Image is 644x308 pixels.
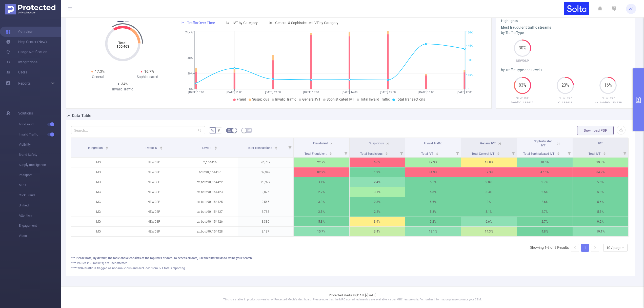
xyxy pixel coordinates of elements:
p: ex_botd90_154423 [182,187,238,197]
p: 2.6% [517,197,573,207]
p: NEWDSP [587,95,630,101]
span: 30% [514,46,531,50]
span: Solutions [18,108,33,118]
li: Previous Page [571,244,579,252]
p: 8,197 [238,227,294,236]
span: AS [629,4,633,14]
p: ex_botd90_154422 [182,177,238,187]
li: Showing 1-8 of 8 Results [530,244,569,252]
div: by Traffic Type [501,30,630,35]
div: Sort [436,151,439,155]
i: Filter menu [342,149,349,157]
span: Video [19,231,61,241]
p: 18.8% [461,158,517,167]
tspan: [DATE] 12:00 [265,91,281,94]
i: icon: caret-down [275,148,277,149]
span: Integration [88,146,104,150]
i: icon: caret-down [436,153,438,155]
button: 2 [125,21,129,22]
p: 3.9% [350,217,405,226]
p: 3.4% [350,227,405,236]
footer: Protected Media © [DATE]-[DATE] [61,286,644,308]
span: Total Transactions [396,97,425,101]
i: Filter menu [510,149,517,157]
p: 3.1% [350,187,405,197]
p: IMG [70,217,126,226]
p: 5.6% [573,197,629,207]
div: Sort [557,151,560,155]
i: icon: caret-up [160,146,163,147]
p: IMG [70,227,126,236]
p: IMG [70,177,126,187]
p: 8,783 [238,207,294,217]
p: 19.1% [573,227,629,236]
i: Filter menu [566,149,573,157]
p: 3.5% [294,207,349,217]
div: by Traffic Type and Level 1 [501,67,630,73]
i: icon: caret-down [160,148,163,149]
span: Level 1 [202,146,212,150]
div: ***** SSAI traffic is flagged as non-malicious and excluded from IVT totals reporting [71,266,630,271]
span: MRC [19,180,61,190]
span: 16% [599,83,617,87]
tspan: 40% [188,56,193,60]
span: Anti-Fraud [19,119,61,129]
div: 10 / page [606,244,621,252]
p: IMG [70,187,126,197]
p: C_154416 [182,158,238,167]
span: Total Invalid Traffic [360,97,390,101]
tspan: 30K [468,59,473,62]
i: icon: bar-chart [226,21,230,25]
p: NEWDSP [126,217,182,226]
tspan: 0% [189,88,193,91]
p: 3.3% [461,187,517,197]
p: NEWDSP [126,158,182,167]
div: Sort [603,151,606,155]
p: NEWDSP [544,95,587,101]
div: Sort [385,151,388,155]
span: Visibility [19,140,61,150]
p: NEWDSP [501,58,544,63]
div: Sort [329,151,332,155]
span: Fraudulent [313,142,328,145]
p: ex_botd90_154428 [182,227,238,236]
a: Usage Notification [6,47,47,57]
span: 17.3% [95,69,105,73]
input: Search... [71,126,205,134]
i: icon: bar-chart [269,21,272,25]
p: NEWDSP [126,197,182,207]
div: Sort [275,146,278,149]
p: 2.8% [461,177,517,187]
p: 37.3% [461,167,517,177]
p: 2.2% [350,207,405,217]
h2: Data Table [72,113,91,119]
i: icon: caret-down [214,148,217,149]
i: icon: table [248,129,251,132]
span: General IVT [480,142,496,145]
p: ex_botd90_154425 [182,197,238,207]
p: 47.6% [517,167,573,177]
span: 83% [514,83,531,87]
p: 39,949 [238,167,294,177]
i: icon: caret-up [557,151,560,153]
p: ex_botd90_154426 [182,217,238,226]
p: 29.3% [405,158,461,167]
p: 2.5% [517,187,573,197]
span: Total Fraudulent [305,152,327,156]
i: icon: left [573,246,576,249]
i: icon: caret-up [385,151,388,153]
p: 6.6% [461,217,517,226]
p: NEWDSP [126,187,182,197]
i: icon: caret-down [329,153,332,155]
span: Invalid Traffic [424,142,442,145]
span: Passport [19,170,61,180]
i: Filter menu [286,138,293,157]
p: 23,977 [238,177,294,187]
span: Total Suspicious [360,152,383,156]
p: 9,565 [238,197,294,207]
tspan: 45K [468,44,473,47]
p: 5.6% [405,197,461,207]
span: General IVT [302,97,320,101]
i: icon: line-chart [181,21,184,25]
p: 2.4% [350,177,405,187]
